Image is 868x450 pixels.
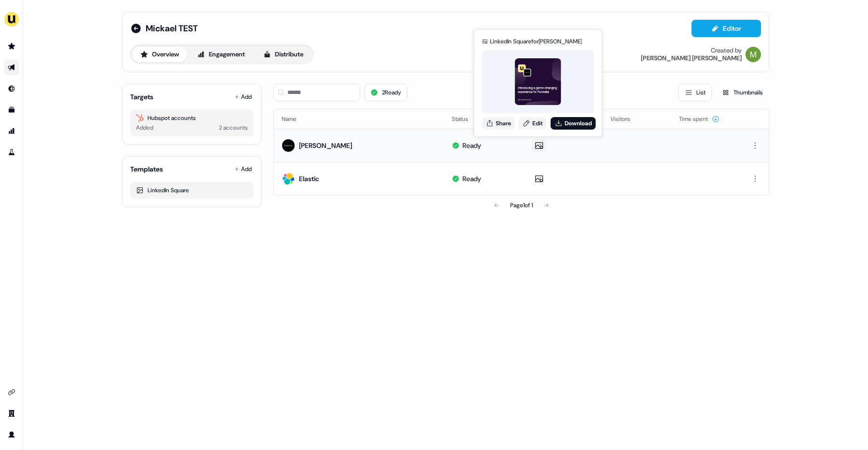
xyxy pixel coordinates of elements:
a: Go to outbound experience [4,60,19,75]
div: Hubspot accounts [136,113,248,123]
div: [PERSON_NAME] [PERSON_NAME] [641,54,742,62]
a: Go to Inbound [4,81,19,96]
div: Ready [462,141,481,150]
button: Editor [692,20,761,37]
button: Time spent [679,110,719,128]
button: Visitors [610,110,642,128]
button: 2Ready [364,84,407,101]
img: Mickael [746,47,761,62]
button: Engagement [189,47,253,62]
button: Overview [132,47,187,62]
div: Created by [711,47,742,54]
div: Elastic [299,174,319,184]
div: Targets [130,92,153,102]
div: Page 1 of 1 [510,200,533,210]
div: Added [136,123,153,132]
button: Distribute [255,47,312,62]
button: Share [482,117,515,130]
a: Go to integrations [4,384,19,400]
a: Go to prospects [4,39,19,54]
a: Go to attribution [4,123,19,139]
button: Name [282,110,308,128]
button: Thumbnails [716,84,769,101]
div: LinkedIn Square for [PERSON_NAME] [490,37,582,46]
button: Add [232,90,254,104]
button: Status [452,110,480,128]
img: asset preview [515,58,561,105]
a: Go to experiments [4,145,19,160]
div: Ready [462,174,481,184]
div: LinkedIn Square [136,185,248,195]
div: 2 accounts [219,123,248,132]
div: Templates [130,164,163,174]
button: List [678,84,712,101]
button: Add [232,162,254,176]
a: Go to templates [4,102,19,118]
button: Download [551,117,596,130]
span: Mickael TEST [146,23,198,34]
a: Editor [692,25,761,35]
a: Go to team [4,406,19,421]
a: Go to profile [4,427,19,442]
a: Edit [519,117,547,130]
div: [PERSON_NAME] [299,141,352,150]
